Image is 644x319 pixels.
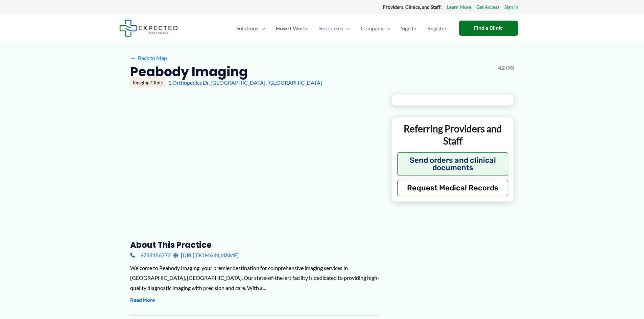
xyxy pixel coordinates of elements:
span: Sign In [401,17,416,40]
h2: Peabody Imaging [130,63,248,80]
span: Menu Toggle [258,17,265,40]
a: ←Back to Map [130,53,167,63]
a: Sign In [396,17,422,40]
a: Sign In [504,3,518,11]
span: Resources [319,17,343,40]
span: Company [361,17,383,40]
h3: About this practice [130,240,381,250]
a: Find a Clinic [459,21,518,36]
nav: Primary Site Navigation [231,17,452,40]
a: 1 Orthopedics Dr, [GEOGRAPHIC_DATA], [GEOGRAPHIC_DATA] [168,79,322,86]
span: Menu Toggle [383,17,390,40]
span: (38) [506,63,514,72]
span: 4.2 [498,63,505,72]
a: How It Works [270,17,314,40]
div: Imaging Clinic [130,77,166,88]
div: Welcome to Peabody Imaging, your premier destination for comprehensive imaging services in [GEOGR... [130,263,381,293]
a: SolutionsMenu Toggle [231,17,270,40]
a: 9788186272 [130,250,171,260]
a: ResourcesMenu Toggle [314,17,355,40]
img: Expected Healthcare Logo - side, dark font, small [119,20,178,37]
span: Menu Toggle [343,17,350,40]
span: Register [427,17,447,40]
span: ← [130,55,137,61]
a: [URL][DOMAIN_NAME] [173,250,239,260]
span: Solutions [236,17,258,40]
button: Request Medical Records [397,180,508,196]
strong: Providers, Clinics, and Staff: [383,4,442,10]
button: Send orders and clinical documents [397,152,508,176]
button: Read More [130,296,155,304]
span: How It Works [276,17,308,40]
a: Get Access [476,3,499,11]
a: Learn More [447,3,471,11]
a: CompanyMenu Toggle [355,17,396,40]
a: Register [422,17,452,40]
p: Referring Providers and Staff [397,123,508,147]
